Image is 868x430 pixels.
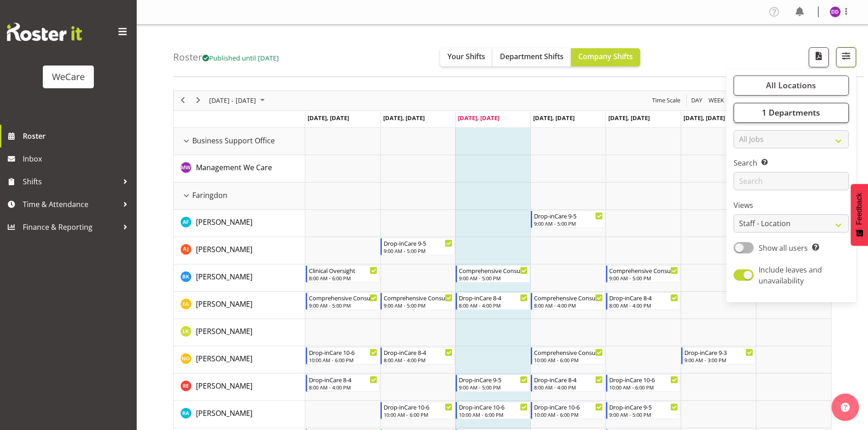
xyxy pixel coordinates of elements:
[384,356,452,364] div: 8:00 AM - 4:00 PM
[762,107,820,118] span: 1 Departments
[306,265,380,283] div: Brian Ko"s event - Clinical Oversight Begin From Monday, October 6, 2025 at 8:00:00 AM GMT+13:00 ...
[851,184,868,246] button: Feedback - Show survey
[196,408,252,418] span: [PERSON_NAME]
[759,243,808,253] span: Show all users
[306,374,380,392] div: Rachel Els"s event - Drop-inCare 8-4 Begin From Monday, October 6, 2025 at 8:00:00 AM GMT+13:00 E...
[309,302,378,309] div: 9:00 AM - 5:00 PM
[766,80,816,91] span: All Locations
[830,6,841,17] img: demi-dumitrean10946.jpg
[447,51,485,61] span: Your Shifts
[707,95,726,106] button: Timeline Week
[534,211,603,220] div: Drop-inCare 9-5
[606,402,680,419] div: Rachna Anderson"s event - Drop-inCare 9-5 Begin From Friday, October 10, 2025 at 9:00:00 AM GMT+1...
[534,348,603,357] div: Comprehensive Consult 10-6
[23,129,132,143] span: Roster
[196,353,252,364] a: [PERSON_NAME]
[651,95,681,106] span: Time Scale
[534,402,603,411] div: Drop-inCare 10-6
[533,114,575,122] span: [DATE], [DATE]
[384,247,452,254] div: 9:00 AM - 5:00 PM
[456,293,530,310] div: Ena Advincula"s event - Drop-inCare 8-4 Begin From Wednesday, October 8, 2025 at 8:00:00 AM GMT+1...
[836,47,856,67] button: Filter Shifts
[309,348,378,357] div: Drop-inCare 10-6
[23,175,118,188] span: Shifts
[609,266,678,275] div: Comprehensive Consult 9-5
[734,172,849,190] input: Search
[23,197,118,211] span: Time & Attendance
[734,200,849,211] label: Views
[196,326,252,336] span: [PERSON_NAME]
[196,217,252,227] span: [PERSON_NAME]
[531,293,605,310] div: Ena Advincula"s event - Comprehensive Consult 8-4 Begin From Thursday, October 9, 2025 at 8:00:00...
[309,293,378,302] div: Comprehensive Consult 9-5
[306,347,380,364] div: Natasha Ottley"s event - Drop-inCare 10-6 Begin From Monday, October 6, 2025 at 10:00:00 AM GMT+1...
[608,114,650,122] span: [DATE], [DATE]
[196,271,252,282] a: [PERSON_NAME]
[309,356,378,364] div: 10:00 AM - 6:00 PM
[531,402,605,419] div: Rachna Anderson"s event - Drop-inCare 10-6 Begin From Thursday, October 9, 2025 at 10:00:00 AM GM...
[177,95,189,106] button: Previous
[534,302,603,309] div: 8:00 AM - 4:00 PM
[759,265,822,286] span: Include leaves and unavailability
[384,348,452,357] div: Drop-inCare 8-4
[190,91,206,110] div: next period
[459,302,528,309] div: 8:00 AM - 4:00 PM
[606,265,680,283] div: Brian Ko"s event - Comprehensive Consult 9-5 Begin From Friday, October 10, 2025 at 9:00:00 AM GM...
[531,374,605,392] div: Rachel Els"s event - Drop-inCare 8-4 Begin From Thursday, October 9, 2025 at 8:00:00 AM GMT+13:00...
[606,374,680,392] div: Rachel Els"s event - Drop-inCare 10-6 Begin From Friday, October 10, 2025 at 10:00:00 AM GMT+13:0...
[174,182,305,210] td: Faringdon resource
[174,292,305,319] td: Ena Advincula resource
[196,162,272,172] span: Management We Care
[690,95,703,106] span: Day
[384,402,452,411] div: Drop-inCare 10-6
[175,91,190,110] div: previous period
[23,152,132,166] span: Inbox
[384,293,452,302] div: Comprehensive Consult 9-5
[384,238,452,248] div: Drop-inCare 9-5
[456,265,530,283] div: Brian Ko"s event - Comprehensive Consult 9-5 Begin From Wednesday, October 8, 2025 at 9:00:00 AM ...
[690,95,704,106] button: Timeline Day
[609,384,678,391] div: 10:00 AM - 6:00 PM
[534,220,603,227] div: 9:00 AM - 5:00 PM
[456,402,530,419] div: Rachna Anderson"s event - Drop-inCare 10-6 Begin From Wednesday, October 8, 2025 at 10:00:00 AM G...
[174,346,305,374] td: Natasha Ottley resource
[174,237,305,264] td: Amy Johannsen resource
[380,238,455,255] div: Amy Johannsen"s event - Drop-inCare 9-5 Begin From Tuesday, October 7, 2025 at 9:00:00 AM GMT+13:...
[734,76,849,96] button: All Locations
[174,155,305,182] td: Management We Care resource
[192,190,227,201] span: Faringdon
[174,401,305,428] td: Rachna Anderson resource
[384,411,452,418] div: 10:00 AM - 6:00 PM
[52,70,85,84] div: WeCare
[459,384,528,391] div: 9:00 AM - 5:00 PM
[192,135,275,146] span: Business Support Office
[380,347,455,364] div: Natasha Ottley"s event - Drop-inCare 8-4 Begin From Tuesday, October 7, 2025 at 8:00:00 AM GMT+13...
[196,381,252,391] span: [PERSON_NAME]
[174,210,305,237] td: Alex Ferguson resource
[196,408,252,419] a: [PERSON_NAME]
[684,356,753,364] div: 9:00 AM - 3:00 PM
[309,375,378,384] div: Drop-inCare 8-4
[309,266,378,275] div: Clinical Oversight
[500,51,564,61] span: Department Shifts
[534,411,603,418] div: 10:00 AM - 6:00 PM
[606,293,680,310] div: Ena Advincula"s event - Drop-inCare 8-4 Begin From Friday, October 10, 2025 at 8:00:00 AM GMT+13:...
[196,272,252,282] span: [PERSON_NAME]
[196,326,252,337] a: [PERSON_NAME]
[459,274,528,282] div: 9:00 AM - 5:00 PM
[440,48,493,66] button: Your Shifts
[531,347,605,364] div: Natasha Ottley"s event - Comprehensive Consult 10-6 Begin From Thursday, October 9, 2025 at 10:00...
[206,91,270,110] div: October 06 - 12, 2025
[684,348,753,357] div: Drop-inCare 9-3
[531,211,605,228] div: Alex Ferguson"s event - Drop-inCare 9-5 Begin From Thursday, October 9, 2025 at 9:00:00 AM GMT+13...
[196,298,252,309] a: [PERSON_NAME]
[734,103,849,123] button: 1 Departments
[7,23,82,41] img: Rosterit website logo
[192,95,205,106] button: Next
[196,217,252,228] a: [PERSON_NAME]
[458,114,499,122] span: [DATE], [DATE]
[208,95,257,106] span: [DATE] - [DATE]
[174,264,305,292] td: Brian Ko resource
[809,47,829,67] button: Download a PDF of the roster according to the set date range.
[708,95,725,106] span: Week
